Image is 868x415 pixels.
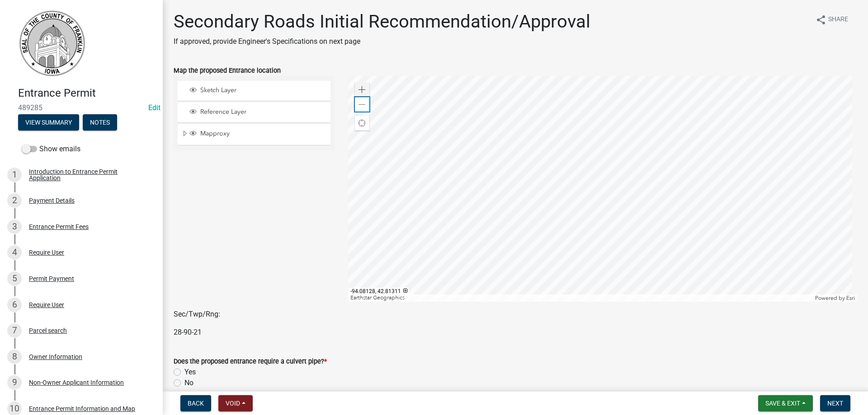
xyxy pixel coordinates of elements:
[188,130,327,139] div: Mapproxy
[29,224,89,230] div: Entrance Permit Fees
[18,103,145,112] span: 489285
[148,103,160,112] wm-modal-confirm: Edit Application Number
[188,400,204,407] span: Back
[18,9,86,77] img: Franklin County, Iowa
[83,114,117,131] button: Notes
[174,68,281,74] label: Map the proposed Entrance location
[813,294,857,302] div: Powered by
[828,14,848,25] span: Share
[29,406,135,412] div: Entrance Permit Information and Map
[29,327,67,334] div: Parcel search
[29,197,75,204] div: Payment Details
[18,119,79,126] wm-modal-confirm: Summary
[177,79,331,148] ul: Layer List
[178,81,330,101] li: Sketch Layer
[178,103,330,123] li: Reference Layer
[184,367,196,378] label: Yes
[7,168,22,182] div: 1
[198,130,327,138] span: Mapproxy
[22,144,80,154] label: Show emails
[355,116,369,131] div: Find my location
[7,271,22,286] div: 5
[188,86,327,95] div: Sketch Layer
[174,36,590,47] p: If approved, provide Engineer's Specifications on next page
[355,83,369,97] div: Zoom in
[29,379,124,386] div: Non-Owner Applicant Information
[29,168,148,181] div: Introduction to Entrance Permit Application
[348,294,813,302] div: Earthstar Geographics
[29,249,64,256] div: Require User
[174,309,857,320] p: Sec/Twp/Rng:
[18,114,79,131] button: View Summary
[174,359,327,365] label: Does the proposed entrance require a culvert pipe?
[18,87,156,100] h4: Entrance Permit
[7,298,22,312] div: 6
[198,108,327,116] span: Reference Layer
[7,219,22,234] div: 3
[7,245,22,260] div: 4
[181,130,188,139] span: Expand
[808,11,855,28] button: shareShare
[148,103,160,112] a: Edit
[174,327,857,338] p: 28-90-21
[174,11,590,33] h1: Secondary Roads Initial Recommendation/Approval
[180,395,211,411] button: Back
[758,395,813,411] button: Save & Exit
[7,193,22,208] div: 2
[355,97,369,112] div: Zoom out
[188,108,327,117] div: Reference Layer
[846,295,855,301] a: Esri
[765,400,800,407] span: Save & Exit
[178,124,330,145] li: Mapproxy
[7,323,22,338] div: 7
[7,350,22,364] div: 8
[827,400,843,407] span: Next
[29,302,64,308] div: Require User
[198,86,327,94] span: Sketch Layer
[816,14,826,25] i: share
[226,400,240,407] span: Void
[29,275,74,282] div: Permit Payment
[29,354,82,360] div: Owner Information
[83,119,117,126] wm-modal-confirm: Notes
[184,378,193,388] label: No
[7,375,22,390] div: 9
[820,395,850,411] button: Next
[218,395,253,411] button: Void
